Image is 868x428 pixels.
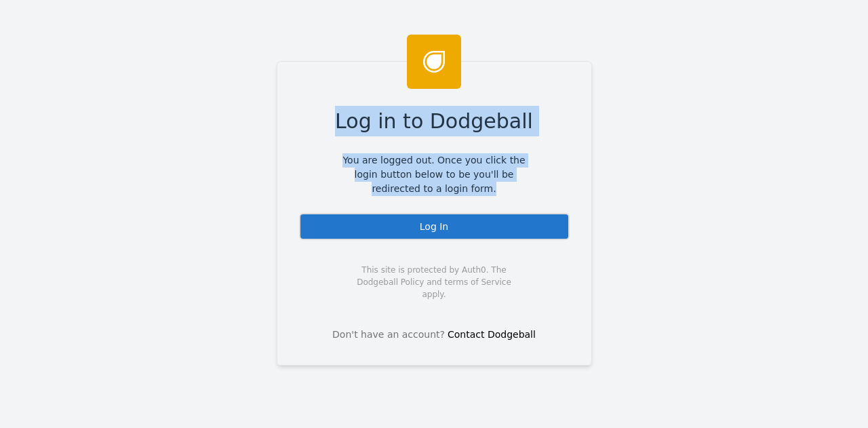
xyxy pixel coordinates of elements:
span: Don't have an account? [332,328,445,342]
span: This site is protected by Auth0. The Dodgeball Policy and terms of Service apply. [345,264,524,300]
span: You are logged out. Once you click the login button below to be you'll be redirected to a login f... [333,153,536,196]
a: Contact Dodgeball [448,329,536,340]
span: Log in to Dodgeball [335,106,533,136]
div: Log In [299,213,570,240]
